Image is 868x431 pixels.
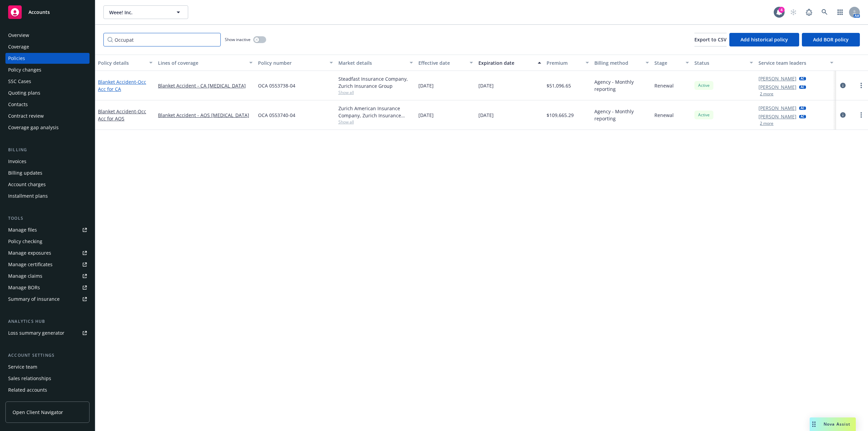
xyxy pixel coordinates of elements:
[758,113,796,120] a: [PERSON_NAME]
[418,112,434,119] span: [DATE]
[810,417,856,431] button: Nova Assist
[5,64,90,75] a: Policy changes
[5,282,90,293] a: Manage BORs
[692,55,756,71] button: Status
[802,33,860,46] button: Add BOR policy
[5,373,90,384] a: Sales relationships
[654,59,682,66] div: Stage
[758,83,796,91] a: [PERSON_NAME]
[729,33,799,46] button: Add historical policy
[694,59,746,66] div: Status
[594,78,649,93] span: Agency - Monthly reporting
[839,111,847,119] a: circleInformation
[13,409,63,416] span: Open Client Navigator
[8,328,64,338] div: Loss summary generator
[478,112,494,119] span: [DATE]
[758,104,796,112] a: [PERSON_NAME]
[5,236,90,247] a: Policy checking
[5,318,90,325] div: Analytics hub
[547,59,582,66] div: Premium
[418,59,466,66] div: Effective date
[5,168,90,178] a: Billing updates
[5,30,90,41] a: Overview
[8,156,26,167] div: Invoices
[8,30,29,41] div: Overview
[109,9,168,16] span: Weee! Inc.
[5,146,90,153] div: Billing
[98,108,146,122] a: Blanket Accident
[8,224,37,235] div: Manage files
[338,75,413,90] div: Steadfast Insurance Company, Zurich Insurance Group
[778,7,785,13] div: 4
[98,59,145,66] div: Policy details
[5,361,90,372] a: Service team
[478,59,534,66] div: Expiration date
[158,59,245,66] div: Lines of coverage
[5,156,90,167] a: Invoices
[8,271,42,281] div: Manage claims
[5,179,90,190] a: Account charges
[594,59,642,66] div: Billing method
[8,111,44,121] div: Contract review
[813,36,849,43] span: Add BOR policy
[760,92,773,96] button: 2 more
[225,37,251,42] span: Show inactive
[8,99,28,110] div: Contacts
[5,41,90,52] a: Coverage
[818,5,831,19] a: Search
[5,3,90,22] a: Accounts
[258,82,295,89] span: OCA 0553738-04
[654,82,674,89] span: Renewal
[258,112,295,119] span: OCA 0553740-04
[5,191,90,201] a: Installment plans
[8,248,51,258] div: Manage exposures
[787,5,800,19] a: Start snowing
[547,112,574,119] span: $109,665.29
[802,5,816,19] a: Report a Bug
[5,53,90,64] a: Policies
[5,99,90,110] a: Contacts
[416,55,476,71] button: Effective date
[8,122,59,133] div: Coverage gap analysis
[338,105,413,119] div: Zurich American Insurance Company, Zurich Insurance Group
[544,55,592,71] button: Premium
[760,121,773,125] button: 2 more
[338,90,413,95] span: Show all
[336,55,416,71] button: Market details
[476,55,544,71] button: Expiration date
[103,5,188,19] button: Weee! Inc.
[654,112,674,119] span: Renewal
[547,82,571,89] span: $51,096.65
[8,259,53,270] div: Manage certificates
[694,33,727,46] button: Export to CSV
[694,36,727,43] span: Export to CSV
[28,9,50,15] span: Accounts
[8,53,25,64] div: Policies
[5,215,90,222] div: Tools
[758,59,826,66] div: Service team leaders
[5,87,90,98] a: Quoting plans
[8,87,40,98] div: Quoting plans
[857,81,865,90] a: more
[5,385,90,395] a: Related accounts
[839,81,847,90] a: circleInformation
[158,112,253,119] a: Blanket Accident - AOS [MEDICAL_DATA]
[8,191,48,201] div: Installment plans
[8,168,42,178] div: Billing updates
[255,55,335,71] button: Policy number
[258,59,325,66] div: Policy number
[758,75,796,82] a: [PERSON_NAME]
[8,373,51,384] div: Sales relationships
[158,82,253,89] a: Blanket Accident - CA [MEDICAL_DATA]
[592,55,652,71] button: Billing method
[5,294,90,305] a: Summary of insurance
[5,224,90,235] a: Manage files
[756,55,836,71] button: Service team leaders
[5,352,90,359] div: Account settings
[824,421,850,427] span: Nova Assist
[155,55,255,71] button: Lines of coverage
[8,282,40,293] div: Manage BORs
[652,55,692,71] button: Stage
[8,41,29,52] div: Coverage
[8,361,37,372] div: Service team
